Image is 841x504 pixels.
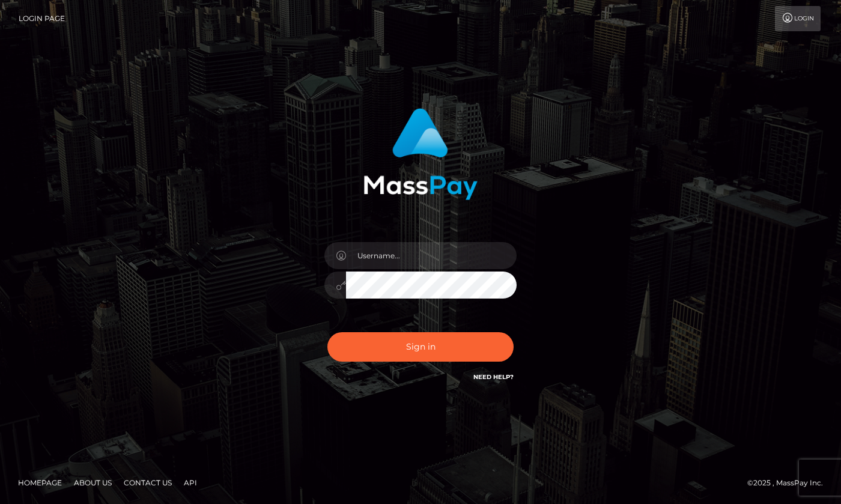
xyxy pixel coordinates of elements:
[69,473,117,492] a: About Us
[19,6,65,31] a: Login Page
[473,373,514,381] a: Need Help?
[179,473,202,492] a: API
[363,108,478,200] img: MassPay Login
[775,6,821,31] a: Login
[327,332,514,362] button: Sign in
[13,473,67,492] a: Homepage
[119,473,177,492] a: Contact Us
[346,242,517,269] input: Username...
[747,476,832,490] div: © 2025 , MassPay Inc.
